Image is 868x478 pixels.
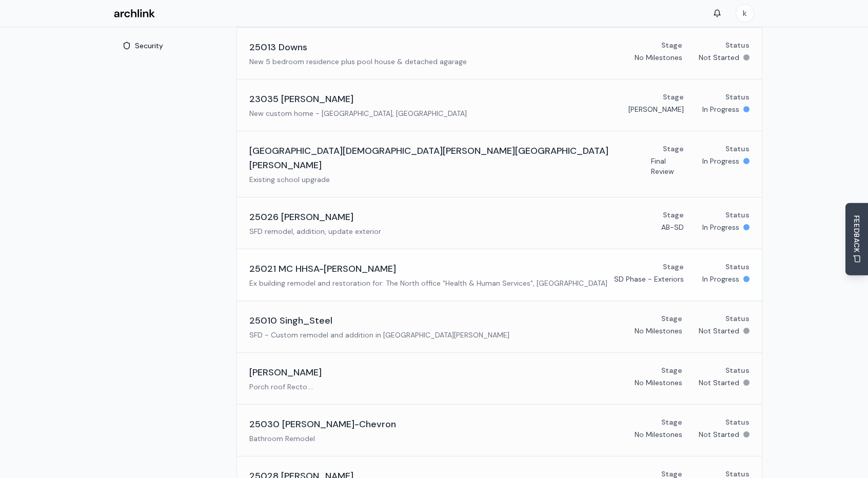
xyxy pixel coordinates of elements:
[114,36,228,55] button: Security
[249,144,651,172] h3: [GEOGRAPHIC_DATA][DEMOGRAPHIC_DATA][PERSON_NAME][GEOGRAPHIC_DATA][PERSON_NAME]
[725,365,749,375] p: Status
[845,203,868,275] button: Send Feedback
[249,365,322,380] h3: [PERSON_NAME]
[725,417,749,427] p: Status
[661,365,682,375] p: Stage
[725,313,749,324] p: Status
[661,313,682,324] p: Stage
[237,131,762,197] a: [GEOGRAPHIC_DATA][DEMOGRAPHIC_DATA][PERSON_NAME][GEOGRAPHIC_DATA][PERSON_NAME]Existing school upg...
[249,417,396,431] h3: 25030 [PERSON_NAME]-Chevron
[725,262,749,272] p: Status
[651,156,684,176] p: Final Review
[699,326,739,336] p: Not Started
[725,40,749,50] p: Status
[699,52,739,63] p: Not Started
[237,28,762,79] a: 25013 DownsNew 5 bedroom residence plus pool house & detached agarageStageNo MilestonesStatusNot ...
[736,5,754,22] span: k
[237,353,762,404] a: [PERSON_NAME]Porch roof Recto....StageNo MilestonesStatusNot Started
[249,433,396,444] p: Bathroom Remodel
[249,382,322,392] p: Porch roof Recto....
[614,274,684,284] p: SD Phase - Exteriors
[699,377,739,388] p: Not Started
[237,79,762,131] a: 23035 [PERSON_NAME]New custom home - [GEOGRAPHIC_DATA], [GEOGRAPHIC_DATA]Stage[PERSON_NAME]Status...
[663,210,684,220] p: Stage
[114,42,228,52] a: Security
[249,92,353,106] h3: 23035 [PERSON_NAME]
[237,405,762,456] a: 25030 [PERSON_NAME]-ChevronBathroom RemodelStageNo MilestonesStatusNot Started
[635,326,682,336] p: No Milestones
[249,313,332,328] h3: 25010 Singh_Steel
[635,429,682,440] p: No Milestones
[725,210,749,220] p: Status
[249,174,651,185] p: Existing school upgrade
[702,222,739,232] p: In Progress
[237,197,762,249] a: 25026 [PERSON_NAME]SFD remodel, addition, update exteriorStageAB-SDStatusIn Progress
[114,19,228,30] a: Activity
[628,104,684,114] p: [PERSON_NAME]
[702,156,739,166] p: In Progress
[663,262,684,272] p: Stage
[249,40,307,54] h3: 25013 Downs
[249,210,353,224] h3: 25026 [PERSON_NAME]
[249,262,396,276] h3: 25021 MC HHSA-[PERSON_NAME]
[852,215,862,253] span: FEEDBACK
[699,429,739,440] p: Not Started
[249,56,467,67] p: New 5 bedroom residence plus pool house & detached agarage
[702,104,739,114] p: In Progress
[661,222,684,232] p: AB-SD
[725,144,749,154] p: Status
[702,274,739,284] p: In Progress
[661,417,682,427] p: Stage
[635,52,682,63] p: No Milestones
[114,9,155,18] img: Archlink
[663,92,684,102] p: Stage
[249,226,381,236] p: SFD remodel, addition, update exterior
[663,144,684,154] p: Stage
[249,108,467,118] p: New custom home - [GEOGRAPHIC_DATA], [GEOGRAPHIC_DATA]
[237,249,762,301] a: 25021 MC HHSA-[PERSON_NAME]Ex building remodel and restoration for: The North office "Health & Hu...
[725,92,749,102] p: Status
[237,301,762,352] a: 25010 Singh_SteelSFD - Custom remodel and addition in [GEOGRAPHIC_DATA][PERSON_NAME]StageNo Miles...
[661,40,682,50] p: Stage
[249,278,607,288] p: Ex building remodel and restoration for: The North office "Health & Human Services", [GEOGRAPHIC_...
[249,330,509,340] p: SFD - Custom remodel and addition in [GEOGRAPHIC_DATA][PERSON_NAME]
[635,377,682,388] p: No Milestones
